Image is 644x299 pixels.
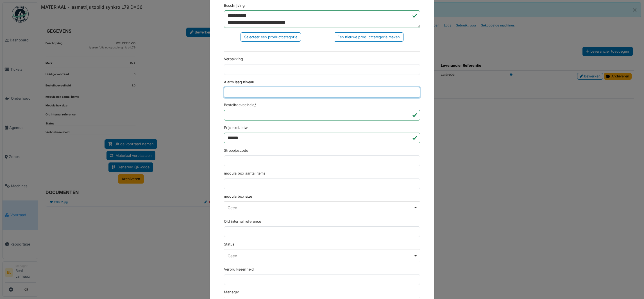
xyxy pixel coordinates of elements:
label: Verbruikseenheid [224,267,254,272]
label: Old internal reference [224,219,261,224]
label: Prijs excl. btw [224,125,248,130]
label: Verpakking [224,56,243,62]
label: modula box aantal items [224,171,266,176]
label: Beschrijving [224,3,245,8]
div: Een nieuwe productcategorie maken [334,32,403,42]
label: Manager [224,289,239,295]
label: Status [224,242,235,247]
div: Geen [228,205,413,211]
label: Bestelhoeveelheid [224,102,256,108]
div: Geen [228,253,413,259]
label: Streepjescode [224,148,248,153]
label: modula box size [224,194,252,199]
div: Selecteer een productcategorie [241,32,301,42]
label: Alarm laag niveau [224,79,254,85]
abbr: Verplicht [255,103,256,107]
